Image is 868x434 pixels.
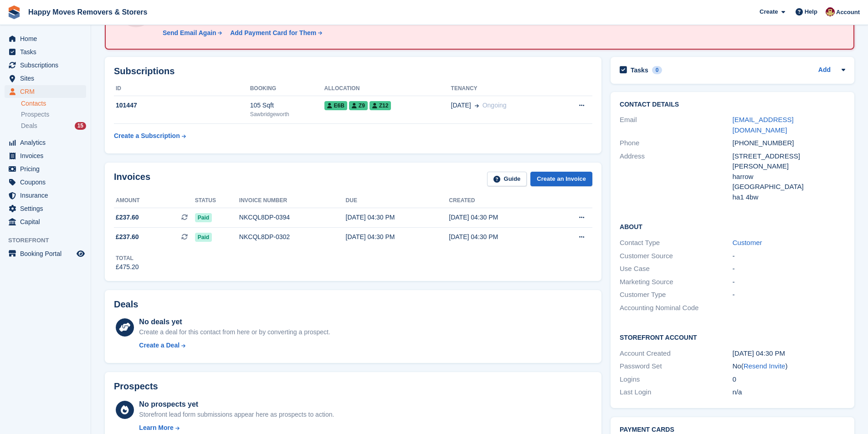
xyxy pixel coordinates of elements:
h2: Storefront Account [620,332,845,342]
div: Create a Subscription [114,131,180,141]
div: Customer Type [620,290,732,300]
a: Contacts [21,99,86,108]
div: No [733,361,845,372]
div: n/a [733,387,845,398]
div: - [733,277,845,287]
span: Invoices [20,149,75,162]
a: [EMAIL_ADDRESS][DOMAIN_NAME] [733,116,794,134]
span: Account [836,8,860,17]
span: Booking Portal [20,247,75,260]
a: menu [5,163,86,175]
div: Learn More [139,423,173,433]
div: NKCQL8DP-0394 [239,213,346,222]
div: Last Login [620,387,732,398]
div: Password Set [620,361,732,372]
div: - [733,264,845,274]
div: Contact Type [620,238,732,248]
div: No prospects yet [139,399,334,410]
a: menu [5,176,86,189]
th: Invoice number [239,194,346,208]
th: Status [195,194,239,208]
div: 15 [75,122,86,130]
h2: Payment cards [620,426,845,434]
span: £237.60 [116,213,139,222]
span: Paid [195,213,212,222]
div: Accounting Nominal Code [620,303,732,313]
span: Capital [20,215,75,228]
div: Address [620,151,732,203]
span: Tasks [20,46,75,58]
a: menu [5,136,86,149]
span: Paid [195,233,212,242]
span: Settings [20,202,75,215]
span: Sites [20,72,75,85]
span: Analytics [20,136,75,149]
a: Create a Subscription [114,128,186,144]
div: [DATE] 04:30 PM [733,348,845,359]
span: Z9 [349,101,368,110]
a: Guide [487,172,527,187]
th: Booking [250,82,324,96]
span: Z12 [370,101,391,110]
h2: Subscriptions [114,66,592,77]
div: £475.20 [116,262,139,272]
span: £237.60 [116,232,139,242]
div: Use Case [620,264,732,274]
h2: Deals [114,299,138,310]
div: 0 [652,66,663,74]
a: menu [5,247,86,260]
div: Send Email Again [163,28,216,38]
a: Customer [733,239,762,246]
span: Prospects [21,110,49,119]
a: menu [5,202,86,215]
div: 0 [733,374,845,385]
th: ID [114,82,250,96]
div: Customer Source [620,251,732,261]
span: E6B [324,101,347,110]
a: menu [5,59,86,71]
a: menu [5,72,86,85]
div: Phone [620,138,732,148]
div: Add Payment Card for Them [230,28,316,38]
div: - [733,290,845,300]
div: No deals yet [139,317,330,327]
a: menu [5,32,86,45]
th: Allocation [324,82,451,96]
span: Home [20,32,75,45]
div: 101447 [114,101,250,110]
h2: Tasks [631,66,648,74]
h2: Invoices [114,172,150,187]
span: Create [760,7,778,16]
div: [DATE] 04:30 PM [346,232,449,242]
div: Storefront lead form submissions appear here as prospects to action. [139,410,334,419]
th: Amount [114,194,195,208]
a: menu [5,189,86,202]
div: [STREET_ADDRESS][PERSON_NAME] [733,151,845,172]
span: ( ) [741,362,788,370]
span: Ongoing [483,102,507,109]
div: [DATE] 04:30 PM [449,232,552,242]
h2: Prospects [114,381,158,392]
img: Steven Fry [826,7,835,16]
div: [PHONE_NUMBER] [733,138,845,148]
div: [DATE] 04:30 PM [449,213,552,222]
div: harrow [733,172,845,182]
span: Deals [21,122,37,130]
a: Happy Moves Removers & Storers [25,5,151,20]
a: menu [5,85,86,98]
div: Logins [620,374,732,385]
th: Due [346,194,449,208]
img: stora-icon-8386f47178a22dfd0bd8f6a31ec36ba5ce8667c1dd55bd0f319d3a0aa187defe.svg [7,5,21,19]
a: Prospects [21,110,86,119]
div: Sawbridgeworth [250,110,324,118]
div: NKCQL8DP-0302 [239,232,346,242]
a: Learn More [139,423,334,433]
div: Create a Deal [139,341,180,350]
a: Deals 15 [21,121,86,131]
span: Subscriptions [20,59,75,71]
a: Resend Invite [744,362,786,370]
a: Preview store [75,248,86,259]
a: menu [5,215,86,228]
div: 105 Sqft [250,101,324,110]
div: Marketing Source [620,277,732,287]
